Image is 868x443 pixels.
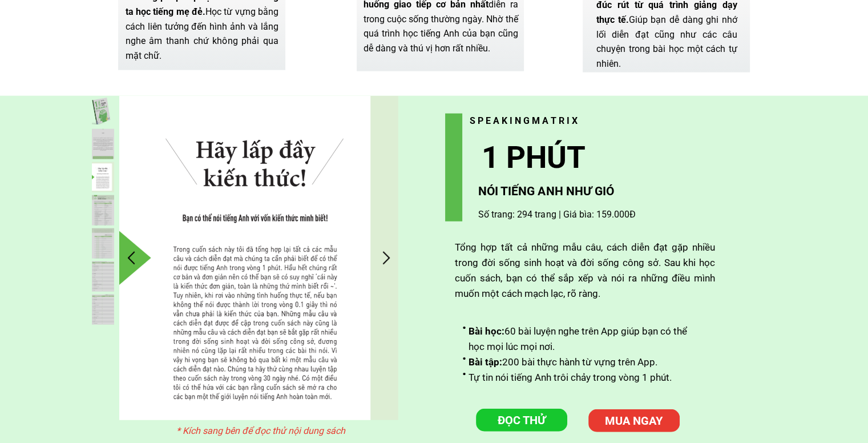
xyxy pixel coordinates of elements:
[478,182,782,202] h3: NÓI TIẾNG ANH NHƯ GIÓ
[462,324,699,355] li: 60 bài luyện nghe trên App giúp bạn có thể học mọi lúc mọi nơi.
[469,325,504,337] span: Bài học:
[469,114,621,128] h3: S P E A K I N G M A T R I X
[455,240,715,302] div: Tổng hợp tất cả những mẫu câu, cách diễn đạt gặp nhiều trong đời sống sinh hoạt và đời sống công ...
[476,409,567,432] a: ĐỌC THỬ
[478,207,649,222] h3: Số trang: 294 trang | Giá bìa: 159.000Đ
[462,355,699,370] li: 200 bài thực hành từ vựng trên App.
[482,134,658,182] h3: 1 PHÚT
[176,424,349,438] h3: * Kích sang bên để đọc thử nội dung sách
[469,356,502,368] span: Bài tập:
[584,408,684,433] p: MUA NGAY
[596,14,737,69] span: Giúp bạn dễ dàng ghi nhớ lối diễn đạt cũng như các câu chuyện trong bài học một cách tự nhiên.
[462,370,699,385] li: Tự tin nói tiếng Anh trôi chảy trong vòng 1 phút.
